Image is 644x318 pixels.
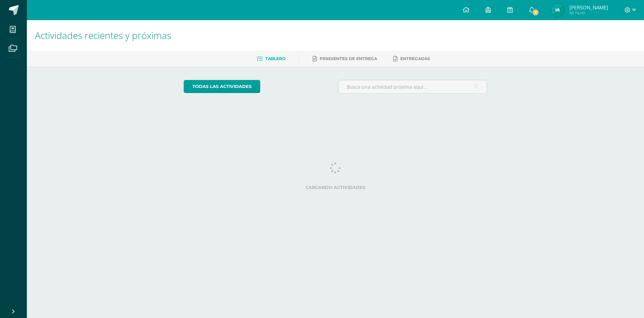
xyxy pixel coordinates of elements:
[313,53,377,64] a: Pendientes de entrega
[184,185,488,190] label: Cargando actividades
[265,56,285,61] span: Tablero
[184,80,260,93] a: todas las Actividades
[532,9,539,16] span: 2
[257,53,285,64] a: Tablero
[35,29,171,42] span: Actividades recientes y próximas
[569,4,608,11] span: [PERSON_NAME]
[320,56,377,61] span: Pendientes de entrega
[393,53,430,64] a: Entregadas
[338,80,487,93] input: Busca una actividad próxima aquí...
[551,3,564,17] img: 483ac3e177e2f3fe9aafef0d040a50fe.png
[400,56,430,61] span: Entregadas
[569,10,608,16] span: Mi Perfil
